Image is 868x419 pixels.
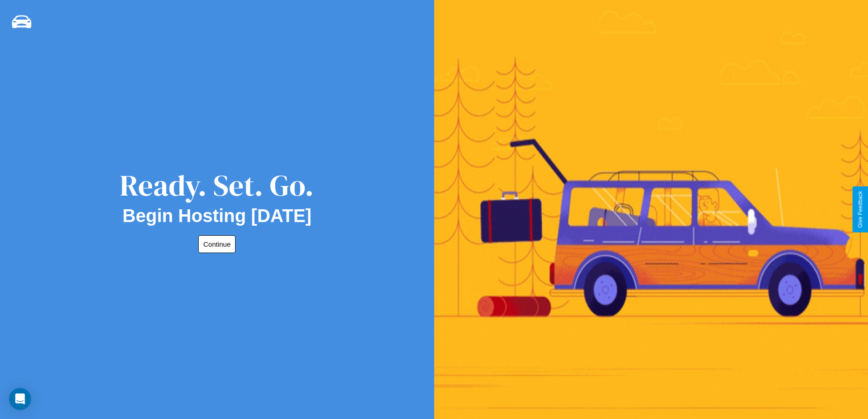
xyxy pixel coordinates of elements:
div: Ready. Set. Go. [120,165,314,206]
button: Continue [198,235,236,253]
div: Give Feedback [857,191,863,228]
h2: Begin Hosting [DATE] [123,206,312,226]
div: Open Intercom Messenger [9,388,31,410]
